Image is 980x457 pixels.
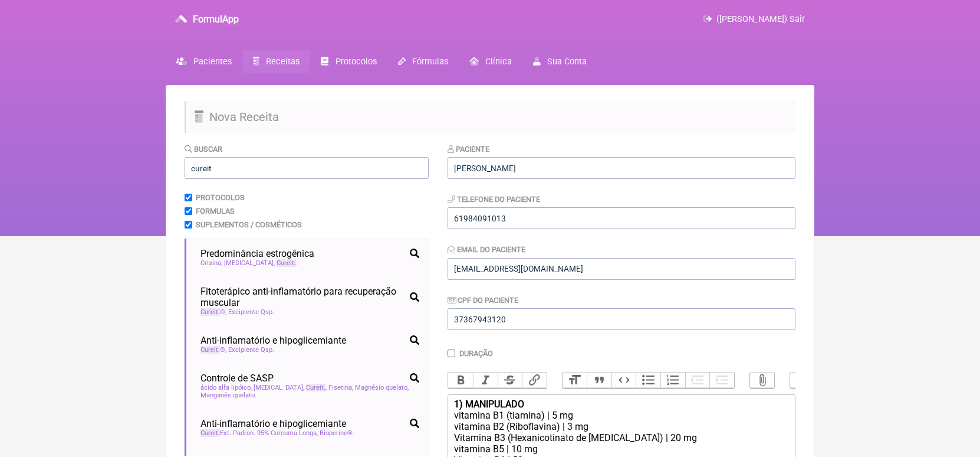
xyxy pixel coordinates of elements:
input: exemplo: emagrecimento, ansiedade [185,157,429,179]
span: Cureit [200,346,220,354]
span: Clínica [485,57,512,67]
button: Attach Files [750,373,775,388]
label: Email do Paciente [448,245,525,254]
span: Fisetina [328,384,353,391]
a: Protocolos [310,50,387,73]
span: Magnésio quelato [355,384,409,391]
span: Controle de SASP [200,373,274,384]
strong: 1) MANIPULADO [454,399,524,410]
span: Manganês quelato [200,391,256,399]
span: Bioperine® [320,429,354,437]
h2: Nova Receita [185,101,795,133]
label: Duração [459,349,493,358]
span: Protocolos [336,57,377,67]
button: Increase Level [709,373,734,388]
button: Bullets [636,373,660,388]
span: Cureit [277,259,296,267]
span: Fórmulas [412,57,448,67]
button: Bold [448,373,473,388]
a: Clínica [459,50,522,73]
span: ® [200,308,226,316]
button: Heading [563,373,587,388]
span: Ext. Padron. 95% Curcuma Longa [200,429,318,437]
div: vitamina B2 (Riboflavina) | 3 mg [454,421,789,432]
h3: FormulApp [193,14,239,25]
span: ® [200,346,226,354]
label: Paciente [448,145,489,154]
button: Decrease Level [685,373,710,388]
label: Suplementos / Cosméticos [196,220,302,229]
a: Receitas [242,50,310,73]
button: Link [522,373,547,388]
div: Vitamina B3 (Hexanicotinato de [MEDICAL_DATA]) | 20 mg [454,432,789,443]
button: Quote [587,373,611,388]
span: Receitas [266,57,300,67]
label: Buscar [185,145,222,154]
label: Protocolos [196,193,245,202]
label: Telefone do Paciente [448,195,540,204]
span: Excipiente Qsp [228,308,274,316]
a: Sua Conta [522,50,597,73]
span: ([PERSON_NAME]) Sair [716,14,805,24]
span: ácido alfa lipóico [200,384,252,391]
a: Pacientes [166,50,242,73]
button: Code [611,373,636,388]
span: Anti-inflamatório e hipoglicemiante [200,418,346,429]
button: Strikethrough [498,373,522,388]
button: Undo [790,373,815,388]
span: [MEDICAL_DATA] [224,259,275,267]
button: Numbers [660,373,685,388]
span: Crisina [200,259,222,267]
span: Excipiente Qsp [228,346,274,354]
label: CPF do Paciente [448,296,518,305]
span: Cureit [200,429,220,437]
button: Italic [473,373,498,388]
div: vitamina B5 | 10 mg [454,443,789,455]
span: Sua Conta [547,57,587,67]
span: [MEDICAL_DATA] [254,384,304,391]
span: Anti-inflamatório e hipoglicemiante [200,335,346,346]
span: Predominância estrogênica [200,248,314,259]
div: vitamina B1 (tiamina) | 5 mg [454,410,789,421]
span: Pacientes [193,57,232,67]
span: Fitoterápico anti-inflamatório para recuperação muscular [200,286,405,308]
a: Fórmulas [387,50,459,73]
span: Cureit [306,384,325,391]
span: Cureit [200,308,220,316]
a: ([PERSON_NAME]) Sair [703,14,805,24]
label: Formulas [196,207,235,216]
